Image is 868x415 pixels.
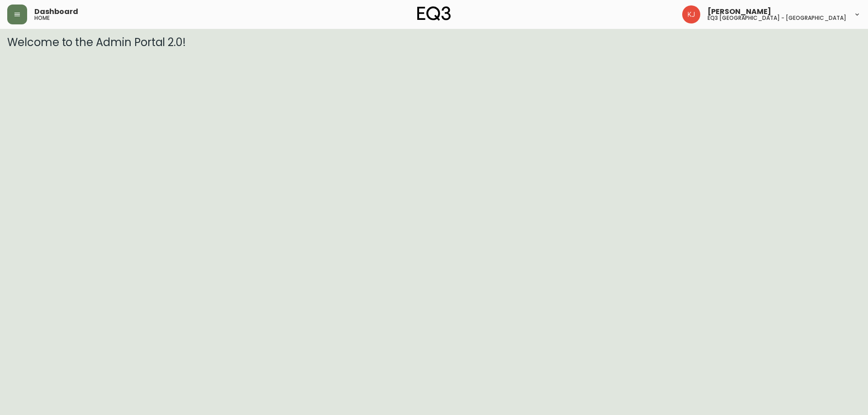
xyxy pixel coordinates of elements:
img: 24a625d34e264d2520941288c4a55f8e [682,5,700,23]
span: [PERSON_NAME] [708,8,771,15]
h5: eq3 [GEOGRAPHIC_DATA] - [GEOGRAPHIC_DATA] [708,15,846,21]
h3: Welcome to the Admin Portal 2.0! [7,36,861,49]
img: logo [417,6,451,21]
h5: home [34,15,50,21]
span: Dashboard [34,8,78,15]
